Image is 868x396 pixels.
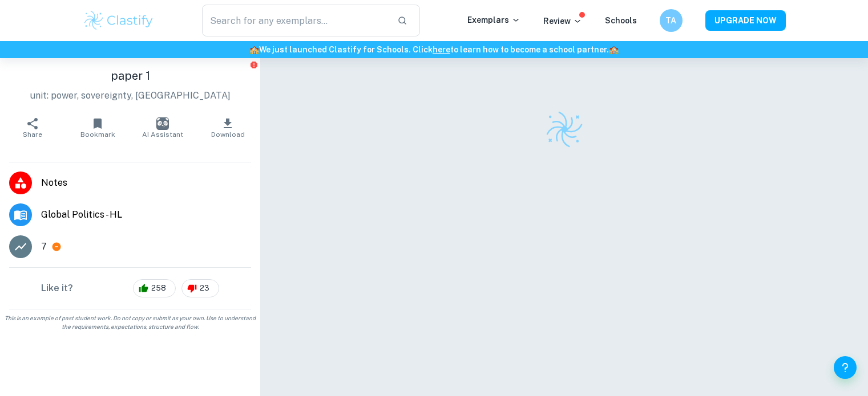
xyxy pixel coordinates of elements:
p: 7 [41,240,47,254]
span: Download [211,130,245,138]
button: Download [195,112,260,144]
span: 🏫 [609,45,619,54]
img: AI Assistant [156,117,169,130]
img: Clastify logo [544,109,584,149]
button: UPGRADE NOW [705,10,786,31]
p: Exemplars [467,14,520,26]
a: here [433,45,450,54]
a: Schools [605,16,637,25]
p: unit: power, sovereignty, [GEOGRAPHIC_DATA] [9,89,251,103]
h6: We just launched Clastify for Schools. Click to learn how to become a school partner. [2,43,866,56]
img: Clastify logo [83,9,155,32]
button: TA [660,9,683,32]
span: This is an example of past student work. Do not copy or submit as your own. Use to understand the... [5,314,256,331]
p: Review [543,15,582,27]
span: Global Politics - HL [41,208,251,222]
span: Notes [41,176,251,190]
span: Share [23,130,42,138]
button: Bookmark [65,112,130,144]
h6: TA [664,14,677,27]
input: Search for any exemplars... [202,5,389,36]
h1: paper 1 [9,67,251,84]
div: 23 [181,279,219,297]
button: AI Assistant [130,112,195,144]
h6: Like it? [41,281,73,295]
div: 258 [133,279,176,297]
span: 258 [145,283,172,294]
span: 🏫 [249,45,259,54]
span: 23 [193,283,216,294]
span: Bookmark [80,130,115,138]
span: AI Assistant [142,130,183,138]
button: Help and Feedback [834,356,857,379]
button: Report issue [249,60,258,69]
